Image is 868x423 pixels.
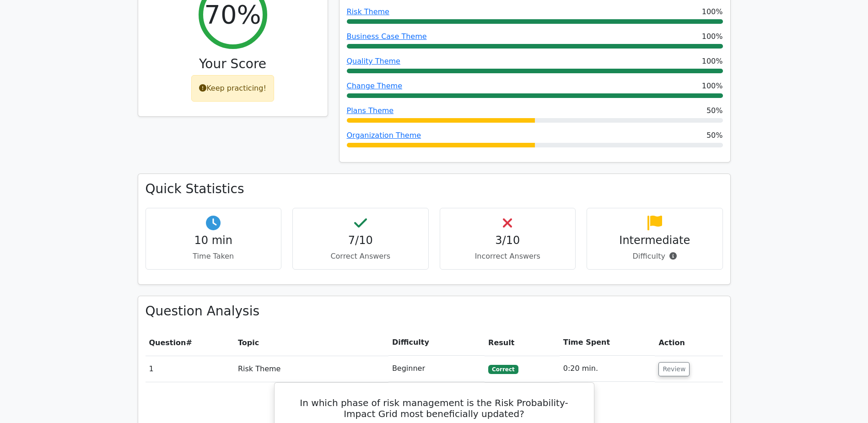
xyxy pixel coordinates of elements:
span: 100% [702,31,723,42]
p: Difficulty [594,251,715,262]
a: Change Theme [347,81,403,90]
td: 0:20 min. [560,356,655,382]
div: Keep practicing! [191,75,274,102]
a: Risk Theme [347,7,389,16]
span: 50% [706,130,723,141]
th: Difficulty [388,330,485,356]
td: Beginner [388,356,485,382]
h3: Quick Statistics [146,181,723,197]
a: Business Case Theme [347,32,427,41]
th: Topic [234,330,388,356]
h3: Your Score [146,56,320,72]
th: Time Spent [560,330,655,356]
a: Plans Theme [347,106,394,115]
span: 50% [706,105,723,116]
h4: 3/10 [447,234,568,247]
span: 100% [702,56,723,67]
h5: In which phase of risk management is the Risk Probability-Impact Grid most beneficially updated? [286,397,583,419]
h3: Question Analysis [146,304,723,319]
button: Review [658,362,690,376]
span: 100% [702,6,723,17]
span: Question [149,338,186,347]
th: Result [485,330,560,356]
span: 100% [702,81,723,92]
th: Action [655,330,722,356]
p: Correct Answers [300,251,421,262]
a: Quality Theme [347,57,400,65]
a: Organization Theme [347,131,421,140]
th: # [146,330,234,356]
h4: 10 min [153,234,274,247]
td: Risk Theme [234,356,388,382]
p: Time Taken [153,251,274,262]
h4: 7/10 [300,234,421,247]
p: Incorrect Answers [447,251,568,262]
span: Correct [488,365,518,374]
h4: Intermediate [594,234,715,247]
td: 1 [146,356,234,382]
